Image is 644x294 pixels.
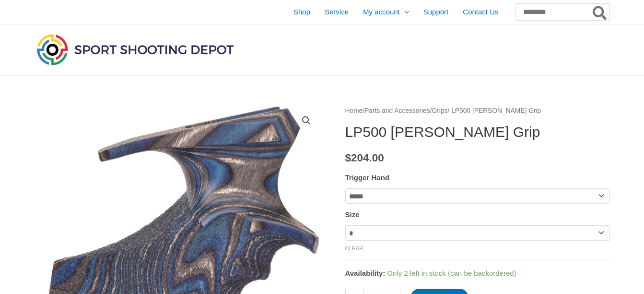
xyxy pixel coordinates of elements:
img: Sport Shooting Depot [35,32,236,67]
span: $ [345,152,351,164]
label: Size [345,210,360,219]
span: Availability: [345,269,386,277]
label: Trigger Hand [345,173,390,182]
a: Grips [432,107,448,114]
nav: Breadcrumb [345,105,610,117]
h1: LP500 [PERSON_NAME] Grip [345,123,610,141]
bdi: 204.00 [345,152,384,164]
a: Home [345,107,363,114]
a: View full-screen image gallery [298,112,315,129]
button: Search [591,4,609,20]
a: Parts and Accessories [364,107,430,114]
a: Clear options [345,245,363,251]
span: Only 2 left in stock (can be backordered) [387,269,516,277]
